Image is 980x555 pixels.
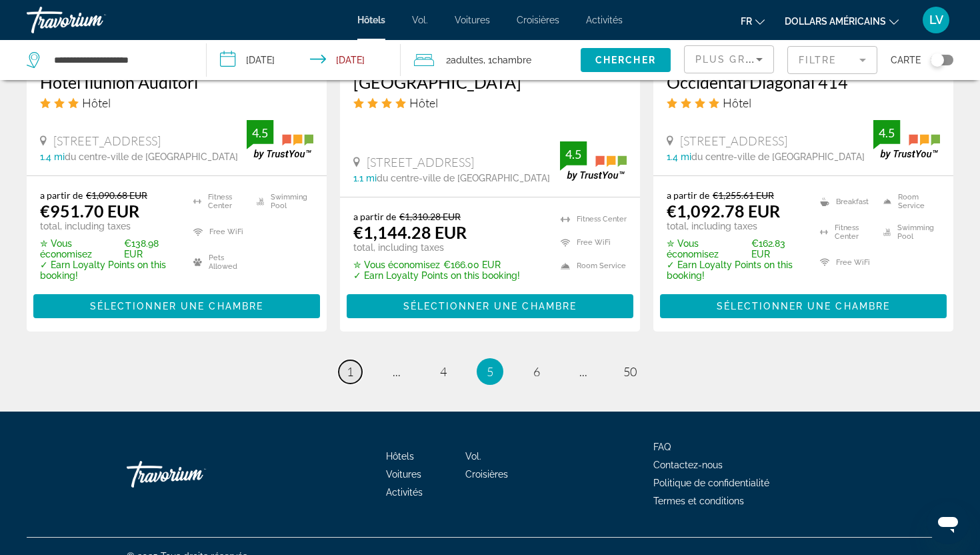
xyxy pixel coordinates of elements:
a: Hôtels [357,15,385,25]
ins: €1,144.28 EUR [353,222,467,242]
a: Occidental Diagonal 414 [667,72,940,92]
li: Pets Allowed [187,251,250,275]
span: ✮ Vous économisez [40,238,121,259]
span: Hôtel [82,95,111,110]
span: Sélectionner une chambre [717,301,890,312]
font: dollars américains [785,16,886,27]
span: Plus grandes économies [695,54,855,65]
button: Changer de devise [785,11,899,31]
a: Vol. [412,15,428,25]
iframe: Bouton de lancement de la fenêtre de messagerie [927,502,969,544]
span: ... [579,364,587,379]
p: ✓ Earn Loyalty Points on this booking! [353,270,520,281]
del: €1,255.61 EUR [713,189,774,201]
div: 4.5 [560,146,587,162]
a: Voitures [455,15,490,25]
div: 3 star Hotel [40,95,313,110]
a: Activités [386,487,423,498]
button: Sélectionner une chambre [347,294,633,318]
button: Sélectionner une chambre [660,294,947,318]
span: 50 [623,364,637,379]
img: trustyou-badge.svg [560,141,627,181]
div: 4 star Hotel [667,95,940,110]
a: Travorium [27,3,160,37]
p: ✓ Earn Loyalty Points on this booking! [667,259,803,281]
li: Swimming Pool [877,220,940,244]
span: , 1 [483,51,531,69]
font: Voitures [386,469,421,480]
span: Chercher [595,55,656,65]
a: Travorium [127,454,260,494]
span: 4 [440,364,447,379]
font: fr [741,16,752,27]
del: €1,310.28 EUR [399,211,461,222]
img: trustyou-badge.svg [247,120,313,159]
font: LV [929,13,943,27]
ins: €951.70 EUR [40,201,139,221]
span: du centre-ville de [GEOGRAPHIC_DATA] [377,173,550,183]
button: Changer de langue [741,11,765,31]
a: [GEOGRAPHIC_DATA] [353,72,627,92]
span: Sélectionner une chambre [90,301,263,312]
p: €166.00 EUR [353,259,520,270]
span: 1 [347,364,353,379]
li: Free WiFi [187,220,250,244]
p: €162.83 EUR [667,238,803,259]
a: Sélectionner une chambre [660,298,947,312]
button: Chercher [581,48,671,72]
h3: Hotel Ilunion Auditori [40,72,313,92]
button: Check-in date: Oct 31, 2025 Check-out date: Nov 6, 2025 [207,40,400,80]
li: Free WiFi [813,251,877,275]
span: [STREET_ADDRESS] [53,133,161,148]
a: Vol. [465,451,481,462]
li: Swimming Pool [250,189,313,213]
a: Politique de confidentialité [653,478,769,488]
del: €1,090.68 EUR [86,189,147,201]
li: Room Service [554,257,627,274]
font: Croisières [517,15,559,25]
a: Sélectionner une chambre [347,298,633,312]
button: Menu utilisateur [919,6,953,34]
li: Room Service [877,189,940,213]
a: Hôtels [386,451,414,462]
li: Fitness Center [554,211,627,227]
a: Sélectionner une chambre [33,298,320,312]
span: a partir de [40,189,83,201]
li: Breakfast [813,189,877,213]
a: FAQ [653,442,671,452]
span: Hôtel [409,95,438,110]
p: ✓ Earn Loyalty Points on this booking! [40,259,177,281]
span: 2 [446,51,483,69]
font: Termes et conditions [653,496,744,506]
button: Sélectionner une chambre [33,294,320,318]
span: ✮ Vous économisez [353,259,440,270]
span: Sélectionner une chambre [403,301,577,312]
span: 1.4 mi [40,151,65,162]
span: ✮ Vous économisez [667,238,748,259]
p: total, including taxes [353,242,520,253]
span: du centre-ville de [GEOGRAPHIC_DATA] [691,151,865,162]
span: du centre-ville de [GEOGRAPHIC_DATA] [65,151,238,162]
span: Adultes [451,55,483,65]
a: Croisières [465,469,508,480]
span: 1.4 mi [667,151,691,162]
p: total, including taxes [667,221,803,231]
a: Activités [586,15,623,25]
span: Carte [891,51,921,69]
span: [STREET_ADDRESS] [680,133,787,148]
button: Filter [787,45,877,75]
div: 4.5 [873,125,900,141]
button: Toggle map [921,54,953,66]
span: Chambre [492,55,531,65]
span: 5 [487,364,493,379]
